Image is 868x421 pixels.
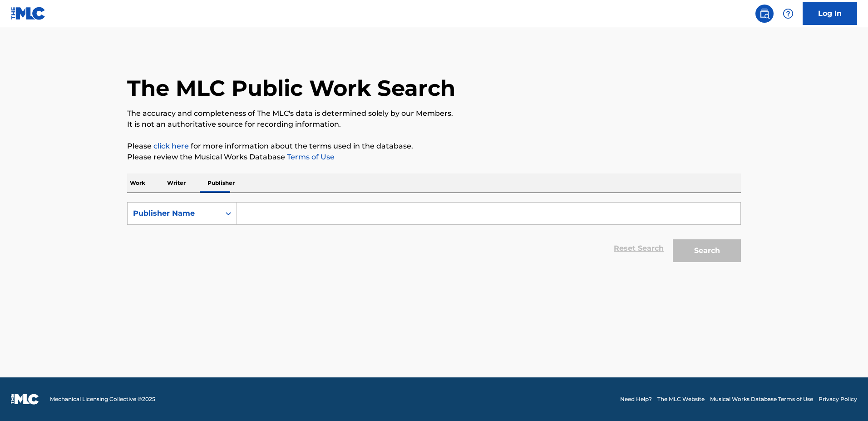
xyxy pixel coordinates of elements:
[153,142,189,150] a: click here
[710,395,813,403] a: Musical Works Database Terms of Use
[127,152,741,163] p: Please review the Musical Works Database
[127,119,741,130] p: It is not an authoritative source for recording information.
[127,202,741,267] form: Search Form
[205,173,237,193] p: Publisher
[127,108,741,119] p: The accuracy and completeness of The MLC's data is determined solely by our Members.
[133,208,215,219] div: Publisher Name
[755,5,774,23] a: Public Search
[50,395,155,403] span: Mechanical Licensing Collective © 2025
[783,8,794,19] img: help
[620,395,652,403] a: Need Help?
[127,173,148,193] p: Work
[11,7,46,20] img: MLC Logo
[285,153,335,161] a: Terms of Use
[11,394,39,405] img: logo
[127,74,455,102] h1: The MLC Public Work Search
[759,8,770,19] img: search
[127,141,741,152] p: Please for more information about the terms used in the database.
[779,5,797,23] div: Help
[164,173,188,193] p: Writer
[823,377,868,421] iframe: Chat Widget
[803,2,857,25] a: Log In
[819,395,857,403] a: Privacy Policy
[657,395,705,403] a: The MLC Website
